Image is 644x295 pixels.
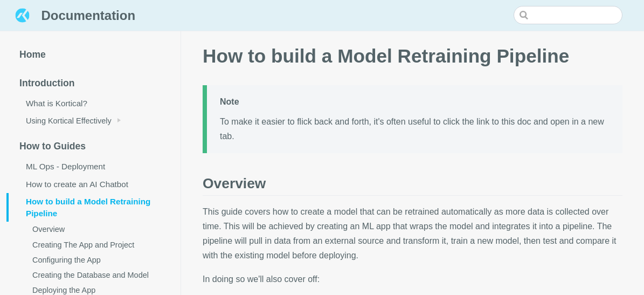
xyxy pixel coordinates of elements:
[41,6,135,25] span: Documentation
[13,6,135,26] a: Documentation
[15,267,181,283] a: Creating the Database and Model
[6,112,181,129] a: Using Kortical Effectively
[220,94,610,109] p: Note
[6,136,181,158] a: How to Guides
[15,222,181,237] a: Overview
[6,158,181,175] a: ML Ops - Deployment
[6,95,181,112] a: What is Kortical?
[15,252,181,267] a: Configuring the App
[6,44,181,66] a: Home
[15,237,181,252] a: Creating The App and Project
[203,204,622,263] p: This guide covers how to create a model that can be retrained automatically as more data is colle...
[26,116,112,125] span: Using Kortical Effectively
[203,135,622,195] h2: Overview
[6,193,181,222] a: How to build a Model Retraining Pipeline
[203,272,622,286] p: In doing so we'll also cover off:
[19,78,75,88] span: Introduction
[6,175,181,193] a: How to create an AI Chatbot
[203,4,622,68] h1: How to build a Model Retraining Pipeline
[514,6,622,24] input: Search
[220,114,610,143] p: To make it easier to flick back and forth, it's often useful to click the link to this doc and op...
[19,141,86,152] span: How to Guides
[13,6,32,25] img: Documentation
